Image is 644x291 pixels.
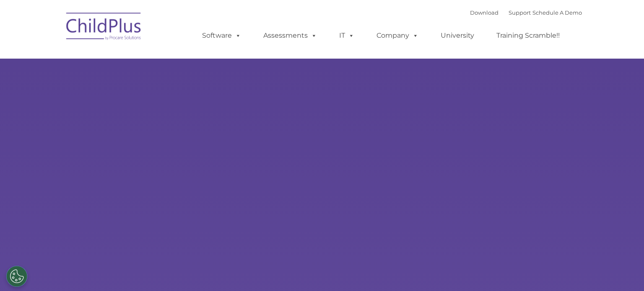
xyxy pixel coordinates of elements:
a: Download [470,9,499,16]
font: | [470,9,582,16]
a: Company [368,27,427,44]
img: ChildPlus by Procare Solutions [62,7,146,49]
a: University [432,27,483,44]
button: Cookies Settings [6,266,27,287]
a: Software [194,27,249,44]
a: Schedule A Demo [532,9,582,16]
a: Assessments [255,27,325,44]
a: IT [331,27,363,44]
a: Support [509,9,531,16]
a: Training Scramble!! [488,27,568,44]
